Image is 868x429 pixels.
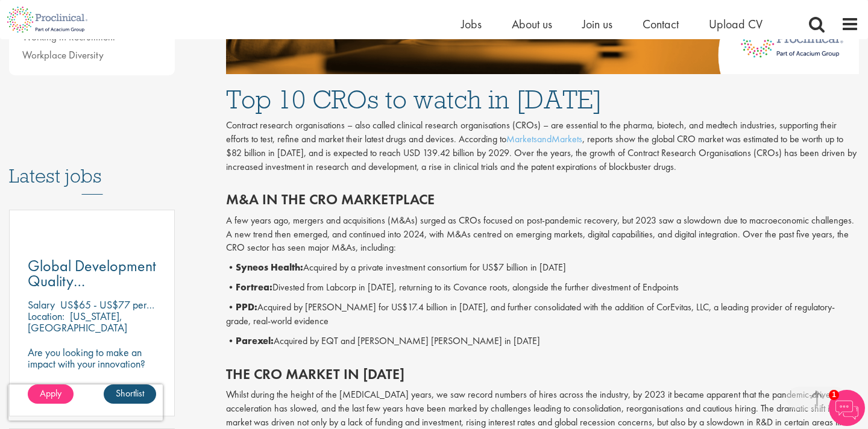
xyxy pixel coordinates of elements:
a: MarketsandMarkets [506,133,582,145]
b: Syneos Health: [236,261,303,274]
span: 1 [829,390,839,400]
b: Parexel: [236,334,274,347]
b: PPD: [236,301,257,313]
p: [US_STATE], [GEOGRAPHIC_DATA] [28,309,127,334]
a: Working in Recruitment [22,30,115,43]
p: Are you looking to make an impact with your innovation? We are working with a well-established ph... [28,346,156,427]
a: Global Development Quality Management (GCP) [28,258,156,289]
a: Jobs [461,16,482,32]
p: • Acquired by EQT and [PERSON_NAME] [PERSON_NAME] in [DATE] [226,334,859,348]
a: Upload CV [709,16,763,32]
a: Workplace Diversity [22,48,104,61]
p: • Acquired by [PERSON_NAME] for US$17.4 billion in [DATE], and further consolidated with the addi... [226,301,859,328]
span: Global Development Quality Management (GCP) [28,255,156,306]
p: • Acquired by a private investment consortium for US$7 billion in [DATE] [226,261,859,275]
a: About us [512,16,552,32]
span: Salary [28,298,55,312]
img: Chatbot [829,390,865,426]
iframe: reCAPTCHA [8,384,163,421]
h1: Top 10 CROs to watch in [DATE] [226,86,859,113]
p: US$65 - US$77 per hour [60,298,167,312]
span: Location: [28,309,64,323]
h2: The CRO market in [DATE] [226,366,859,382]
p: A few years ago, mergers and acquisitions (M&As) surged as CROs focused on post-pandemic recovery... [226,214,859,255]
p: Contract research organisations – also called clinical research organisations (CROs) – are essent... [226,119,859,174]
h2: M&A in the CRO marketplace [226,192,859,207]
b: Fortrea: [236,281,272,293]
p: • Divested from Labcorp in [DATE], returning to its Covance roots, alongside the further divestme... [226,281,859,295]
a: Join us [582,16,612,32]
a: Contact [643,16,679,32]
h3: Latest jobs [9,136,175,195]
